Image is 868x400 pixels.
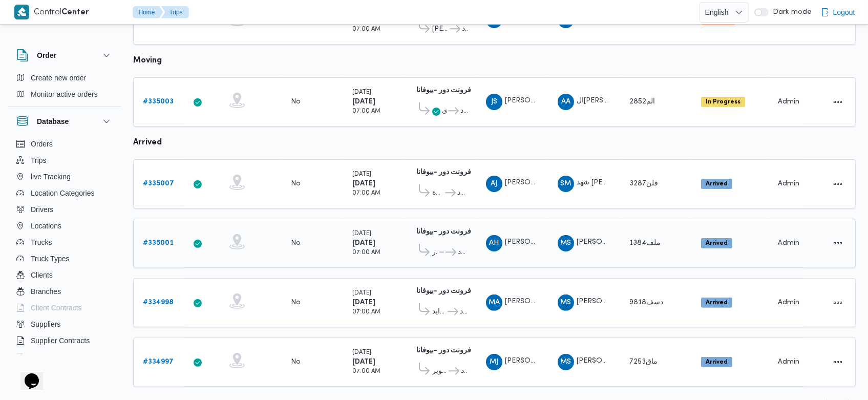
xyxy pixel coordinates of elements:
[701,298,732,308] span: Arrived
[491,176,497,192] span: AJ
[442,105,447,117] span: قسم المعادي
[830,176,846,192] button: Actions
[291,357,301,367] div: No
[505,180,624,186] span: [PERSON_NAME] [PERSON_NAME]
[352,90,371,95] small: [DATE]
[505,358,624,365] span: [PERSON_NAME] [PERSON_NAME]
[830,94,846,110] button: Actions
[31,72,86,84] span: Create new order
[462,23,468,35] span: فرونت دور مسطرد
[161,6,189,18] button: Trips
[558,94,574,110] div: Alsaid Ahmad Alsaid Ibrahem
[706,240,728,246] b: Arrived
[352,299,375,306] b: [DATE]
[352,309,380,315] small: 07:00 AM
[577,98,642,104] span: ال[PERSON_NAME]
[629,180,658,187] span: قلن3287
[486,94,502,110] div: Jmal Sabr Alsaid Muhammad Abadalrahamun
[560,235,571,251] span: MS
[143,356,174,368] a: #334997
[31,318,60,330] span: Suppliers
[505,239,580,246] span: [PERSON_NAME] غلاب
[133,6,163,18] button: Home
[461,365,468,377] span: فرونت دور مسطرد
[143,96,174,108] a: #335003
[352,27,380,32] small: 07:00 AM
[486,294,502,311] div: Muhammad Ahmad Abadalftah Muhammad
[31,88,98,100] span: Monitor active orders
[12,86,117,102] button: Monitor active orders
[12,234,117,250] button: Trucks
[577,180,710,186] span: شهد [PERSON_NAME] [PERSON_NAME]
[352,191,380,196] small: 07:00 AM
[12,201,117,218] button: Drivers
[352,172,371,177] small: [DATE]
[769,8,812,16] span: Dark mode
[31,154,47,166] span: Trips
[560,176,571,192] span: SM
[143,180,174,187] b: # 335007
[143,240,174,246] b: # 335001
[778,359,799,365] span: Admin
[143,237,174,249] a: #335001
[701,357,732,367] span: Arrived
[8,136,121,357] div: Database
[10,359,43,390] iframe: chat widget
[143,299,174,306] b: # 334998
[561,94,570,110] span: AA
[31,236,52,248] span: Trucks
[12,185,117,201] button: Location Categories
[352,350,371,355] small: [DATE]
[560,294,571,311] span: MS
[432,365,447,377] span: قسم أول 6 أكتوبر
[143,98,174,105] b: # 335003
[31,171,71,183] span: live Tracking
[458,246,468,259] span: فرونت دور مسطرد
[629,359,658,365] span: ماق7253
[432,246,438,259] span: العبور
[12,70,117,86] button: Create new order
[817,2,859,23] button: Logout
[706,300,728,306] b: Arrived
[291,298,301,307] div: No
[12,267,117,283] button: Clients
[31,351,56,363] span: Devices
[490,354,498,370] span: MJ
[12,136,117,152] button: Orders
[12,316,117,332] button: Suppliers
[558,235,574,251] div: Muhammad Slah Abadalltaif Alshrif
[143,359,174,365] b: # 334997
[778,240,799,246] span: Admin
[31,138,53,150] span: Orders
[830,354,846,370] button: Actions
[352,109,380,114] small: 07:00 AM
[16,115,113,128] button: Database
[830,235,846,251] button: Actions
[12,332,117,349] button: Supplier Contracts
[31,302,82,314] span: Client Contracts
[352,231,371,237] small: [DATE]
[416,347,471,354] b: فرونت دور -بيوفانا
[558,354,574,370] div: Muhammad Slah Abadalltaif Alshrif
[352,359,375,365] b: [DATE]
[486,354,502,370] div: Mahmood Jmal Husaini Muhammad
[12,218,117,234] button: Locations
[629,299,663,306] span: دسف9818
[31,285,61,298] span: Branches
[16,49,113,61] button: Order
[706,359,728,365] b: Arrived
[432,23,448,35] span: [PERSON_NAME]
[31,334,90,347] span: Supplier Contracts
[37,49,56,61] h3: Order
[457,187,467,199] span: فرونت دور مسطرد
[352,250,380,256] small: 07:00 AM
[291,239,301,248] div: No
[833,6,855,18] span: Logout
[143,297,174,309] a: #334998
[416,87,471,94] b: فرونت دور -بيوفانا
[12,283,117,300] button: Branches
[577,358,635,365] span: [PERSON_NAME]
[432,187,443,199] span: قسم الجيزة
[432,306,446,318] span: قسم الشيخ زايد
[31,220,61,232] span: Locations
